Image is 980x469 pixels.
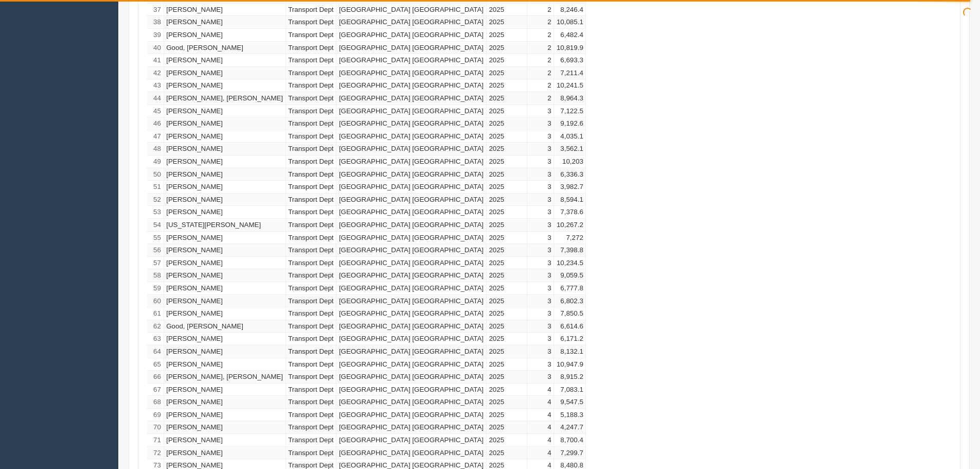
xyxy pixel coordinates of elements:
[164,206,286,219] td: [PERSON_NAME]
[554,143,586,155] td: 3,562.1
[286,79,337,92] td: Transport Dept
[164,4,286,16] td: [PERSON_NAME]
[164,232,286,245] td: [PERSON_NAME]
[286,358,337,371] td: Transport Dept
[487,143,528,155] td: 2025
[527,447,554,460] td: 4
[286,29,337,42] td: Transport Dept
[487,358,528,371] td: 2025
[164,282,286,295] td: [PERSON_NAME]
[147,42,164,55] td: 40
[336,333,487,345] td: [GEOGRAPHIC_DATA] [GEOGRAPHIC_DATA]
[554,333,586,345] td: 6,171.2
[147,320,164,333] td: 62
[527,168,554,181] td: 3
[147,384,164,396] td: 67
[554,269,586,282] td: 9,059.5
[286,194,337,206] td: Transport Dept
[147,307,164,320] td: 61
[487,320,528,333] td: 2025
[147,181,164,194] td: 51
[164,117,286,130] td: [PERSON_NAME]
[164,307,286,320] td: [PERSON_NAME]
[164,42,286,55] td: Good, [PERSON_NAME]
[164,155,286,168] td: [PERSON_NAME]
[286,206,337,219] td: Transport Dept
[147,345,164,358] td: 64
[164,371,286,384] td: [PERSON_NAME], [PERSON_NAME]
[164,447,286,460] td: [PERSON_NAME]
[286,447,337,460] td: Transport Dept
[164,409,286,422] td: [PERSON_NAME]
[554,421,586,434] td: 4,247.7
[164,181,286,194] td: [PERSON_NAME]
[286,244,337,257] td: Transport Dept
[147,206,164,219] td: 53
[147,371,164,384] td: 66
[487,232,528,245] td: 2025
[164,194,286,206] td: [PERSON_NAME]
[336,447,487,460] td: [GEOGRAPHIC_DATA] [GEOGRAPHIC_DATA]
[527,4,554,16] td: 2
[554,434,586,447] td: 8,700.4
[487,434,528,447] td: 2025
[527,117,554,130] td: 3
[527,244,554,257] td: 3
[336,143,487,155] td: [GEOGRAPHIC_DATA] [GEOGRAPHIC_DATA]
[286,16,337,29] td: Transport Dept
[164,295,286,308] td: [PERSON_NAME]
[147,358,164,371] td: 65
[336,307,487,320] td: [GEOGRAPHIC_DATA] [GEOGRAPHIC_DATA]
[147,447,164,460] td: 72
[147,16,164,29] td: 38
[286,143,337,155] td: Transport Dept
[554,384,586,396] td: 7,083.1
[286,371,337,384] td: Transport Dept
[147,232,164,245] td: 55
[147,269,164,282] td: 58
[286,333,337,345] td: Transport Dept
[286,409,337,422] td: Transport Dept
[164,105,286,118] td: [PERSON_NAME]
[336,345,487,358] td: [GEOGRAPHIC_DATA] [GEOGRAPHIC_DATA]
[286,4,337,16] td: Transport Dept
[554,232,586,245] td: 7,272
[554,67,586,80] td: 7,211.4
[286,219,337,232] td: Transport Dept
[336,4,487,16] td: [GEOGRAPHIC_DATA] [GEOGRAPHIC_DATA]
[554,130,586,143] td: 4,035.1
[554,79,586,92] td: 10,241.5
[164,79,286,92] td: [PERSON_NAME]
[286,257,337,270] td: Transport Dept
[147,4,164,16] td: 37
[286,345,337,358] td: Transport Dept
[286,155,337,168] td: Transport Dept
[336,409,487,422] td: [GEOGRAPHIC_DATA] [GEOGRAPHIC_DATA]
[487,155,528,168] td: 2025
[147,168,164,181] td: 50
[164,168,286,181] td: [PERSON_NAME]
[336,181,487,194] td: [GEOGRAPHIC_DATA] [GEOGRAPHIC_DATA]
[487,206,528,219] td: 2025
[554,105,586,118] td: 7,122.5
[286,295,337,308] td: Transport Dept
[527,181,554,194] td: 3
[164,396,286,409] td: [PERSON_NAME]
[286,54,337,67] td: Transport Dept
[336,320,487,333] td: [GEOGRAPHIC_DATA] [GEOGRAPHIC_DATA]
[286,181,337,194] td: Transport Dept
[164,143,286,155] td: [PERSON_NAME]
[487,307,528,320] td: 2025
[147,282,164,295] td: 59
[527,333,554,345] td: 3
[336,384,487,396] td: [GEOGRAPHIC_DATA] [GEOGRAPHIC_DATA]
[554,295,586,308] td: 6,802.3
[286,42,337,55] td: Transport Dept
[164,130,286,143] td: [PERSON_NAME]
[554,42,586,55] td: 10,819.9
[487,421,528,434] td: 2025
[554,206,586,219] td: 7,378.6
[336,219,487,232] td: [GEOGRAPHIC_DATA] [GEOGRAPHIC_DATA]
[147,67,164,80] td: 42
[527,130,554,143] td: 3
